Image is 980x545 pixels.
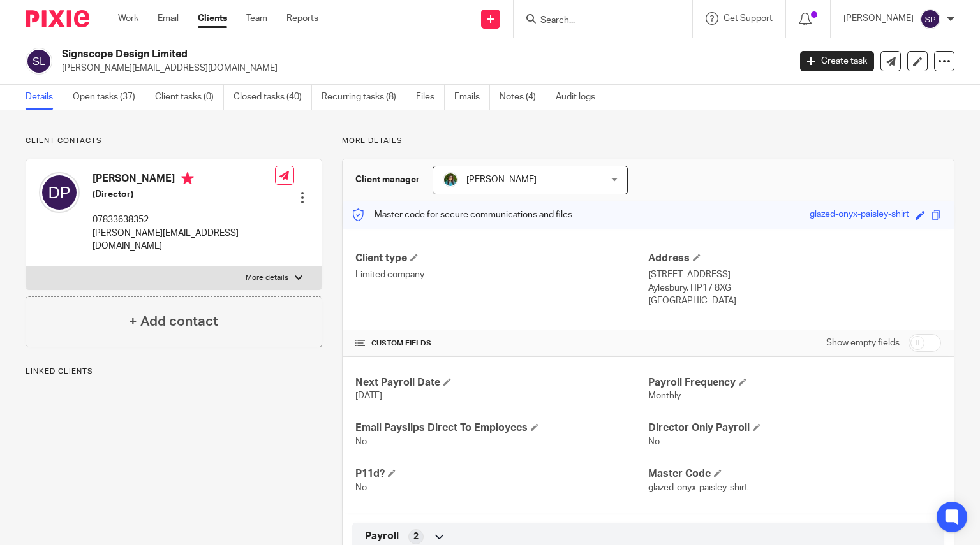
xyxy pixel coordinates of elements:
a: Files [416,85,445,110]
a: Team [246,12,267,25]
p: Aylesbury, HP17 8XG [648,282,941,294]
h4: Master Code [648,467,941,481]
p: Limited company [355,268,648,281]
h4: Client type [355,252,648,265]
h4: Payroll Frequency [648,376,941,389]
a: Closed tasks (40) [234,85,312,110]
p: [PERSON_NAME][EMAIL_ADDRESS][DOMAIN_NAME] [62,62,781,75]
p: [GEOGRAPHIC_DATA] [648,294,941,307]
p: [PERSON_NAME] [843,12,914,25]
p: Master code for secure communications and files [352,208,572,221]
h4: + Add contact [129,312,218,331]
p: More details [342,136,954,146]
h4: Next Payroll Date [355,376,648,389]
p: More details [246,273,288,283]
h4: Address [648,252,941,265]
img: svg%3E [26,48,52,75]
input: Search [539,15,654,27]
span: No [648,437,660,446]
h4: Director Only Payroll [648,421,941,435]
p: 07833638352 [93,214,275,226]
span: [PERSON_NAME] [466,175,537,184]
h4: CUSTOM FIELDS [355,338,648,349]
span: No [355,483,367,492]
span: glazed-onyx-paisley-shirt [648,483,748,492]
a: Open tasks (37) [73,85,145,110]
h4: Email Payslips Direct To Employees [355,421,648,435]
span: No [355,437,367,446]
h5: (Director) [93,188,275,201]
img: svg%3E [920,9,940,29]
div: glazed-onyx-paisley-shirt [810,208,909,222]
a: Notes (4) [500,85,546,110]
img: svg%3E [39,172,80,213]
a: Work [118,12,138,25]
a: Email [158,12,179,25]
i: Primary [181,172,194,185]
label: Show empty fields [826,337,900,349]
span: Payroll [365,530,399,543]
h4: [PERSON_NAME] [93,172,275,188]
span: Get Support [724,14,773,23]
p: [STREET_ADDRESS] [648,268,941,281]
p: Linked clients [26,367,322,377]
h4: P11d? [355,467,648,481]
a: Create task [800,51,874,71]
a: Audit logs [556,85,605,110]
h3: Client manager [355,173,420,186]
span: 2 [413,530,419,543]
p: [PERSON_NAME][EMAIL_ADDRESS][DOMAIN_NAME] [93,227,275,253]
a: Reports [286,12,318,25]
h2: Signscope Design Limited [62,48,637,61]
img: 6q1_Xd0A.jpeg [443,172,458,187]
a: Client tasks (0) [155,85,224,110]
span: [DATE] [355,391,382,400]
a: Clients [198,12,227,25]
span: Monthly [648,391,681,400]
p: Client contacts [26,136,322,146]
img: Pixie [26,10,89,27]
a: Emails [454,85,490,110]
a: Recurring tasks (8) [322,85,406,110]
a: Details [26,85,63,110]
